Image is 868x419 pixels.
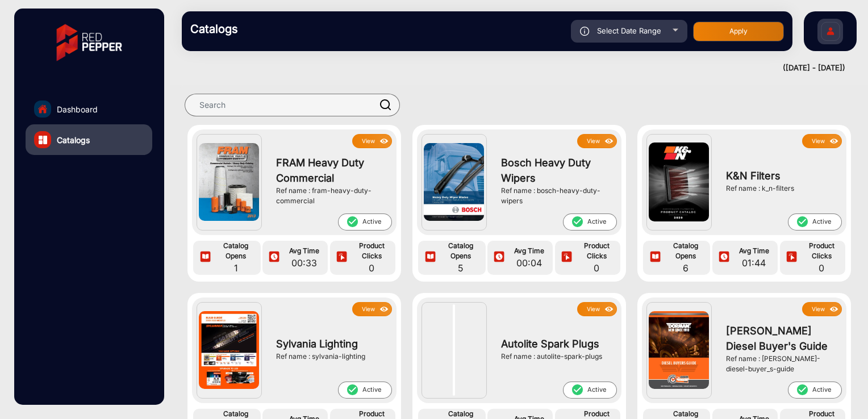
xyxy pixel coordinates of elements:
img: Autolite Spark Plugs [453,304,455,396]
a: Dashboard [26,94,152,124]
span: Active [563,382,617,399]
div: ([DATE] - [DATE]) [170,62,845,74]
img: Dorman Diesel Buyer's Guide [649,311,709,389]
span: 0 [351,261,393,275]
mat-icon: check_circle [796,215,808,228]
div: Ref name : autolite-spark-plugs [501,351,611,362]
mat-icon: check_circle [571,383,583,396]
span: Autolite Spark Plugs [501,336,611,351]
div: Ref name : [PERSON_NAME]-diesel-buyer_s-guide [726,354,836,374]
div: Ref name : bosch-heavy-duty-wipers [501,186,611,206]
span: 0 [800,261,842,275]
img: icon [717,251,731,264]
span: Bosch Heavy Duty Wipers [501,155,611,186]
button: Viewicon [577,134,617,148]
img: vmg-logo [48,14,130,71]
span: Product Clicks [800,241,842,261]
mat-icon: check_circle [346,215,358,228]
span: 6 [664,261,707,275]
button: Viewicon [802,302,842,316]
span: FRAM Heavy Duty Commercial [276,155,386,186]
span: 1 [214,261,257,275]
button: Viewicon [352,134,392,148]
img: icon [335,251,348,264]
img: icon [603,135,616,148]
img: icon [649,251,662,264]
img: icon [493,251,506,264]
button: Viewicon [802,134,842,148]
span: Sylvania Lighting [276,336,386,351]
span: Avg Time [733,246,775,256]
a: Catalogs [26,124,152,155]
img: Sign%20Up.svg [819,13,842,53]
span: 0 [575,261,617,275]
span: Select Date Range [597,26,661,35]
span: Active [338,213,392,231]
span: [PERSON_NAME] Diesel Buyer's Guide [726,323,836,354]
button: Viewicon [352,302,392,316]
img: icon [580,27,590,36]
span: Avg Time [283,246,325,256]
img: Bosch Heavy Duty Wipers [424,143,484,221]
img: icon [268,251,281,264]
img: prodSearch.svg [380,99,391,110]
img: icon [378,303,391,316]
span: Active [338,382,392,399]
span: Catalog Opens [439,241,482,261]
span: Product Clicks [575,241,617,261]
button: Apply [693,22,784,41]
input: Search [185,94,400,116]
img: icon [785,251,798,264]
span: 5 [439,261,482,275]
button: Viewicon [577,302,617,316]
img: icon [199,251,212,264]
img: home [37,104,48,114]
span: 00:04 [508,256,550,270]
img: FRAM Heavy Duty Commercial [199,143,259,221]
span: Active [563,213,617,231]
img: K&N Filters [649,143,709,221]
span: Active [788,213,842,231]
div: Ref name : sylvania-lighting [276,351,386,362]
span: 00:33 [283,256,325,270]
img: icon [603,303,616,316]
div: Ref name : k_n-filters [726,183,836,194]
img: icon [378,135,391,148]
mat-icon: check_circle [346,383,358,396]
img: icon [828,135,841,148]
span: Catalog Opens [214,241,257,261]
mat-icon: check_circle [796,383,808,396]
img: icon [424,251,437,264]
img: icon [828,303,841,316]
span: Avg Time [508,246,550,256]
h3: Catalogs [190,22,349,36]
span: Active [788,382,842,399]
span: Product Clicks [351,241,393,261]
mat-icon: check_circle [571,215,583,228]
img: icon [560,251,573,264]
img: Sylvania Lighting [199,311,259,389]
div: Ref name : fram-heavy-duty-commercial [276,186,386,206]
span: Dashboard [57,103,98,115]
span: K&N Filters [726,168,836,183]
img: catalog [39,136,47,144]
span: Catalogs [57,134,90,146]
span: 01:44 [733,256,775,270]
span: Catalog Opens [664,241,707,261]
